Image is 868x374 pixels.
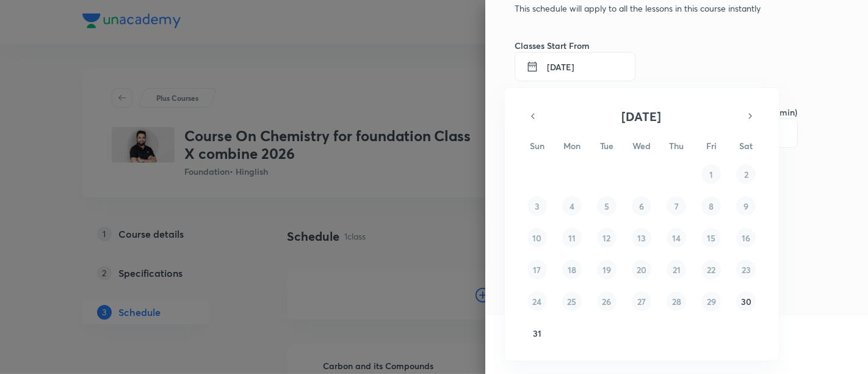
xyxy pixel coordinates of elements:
abbr: August 4, 2025 [570,200,574,212]
abbr: August 16, 2025 [742,232,750,244]
button: August 20, 2025 [632,260,651,279]
abbr: August 26, 2025 [602,296,611,307]
button: August 9, 2025 [736,196,756,216]
abbr: Friday [706,140,717,152]
abbr: August 31, 2025 [533,328,541,339]
abbr: August 22, 2025 [707,264,715,276]
button: August 21, 2025 [667,260,686,279]
abbr: August 10, 2025 [532,232,541,244]
button: August 22, 2025 [701,260,721,279]
button: August 10, 2025 [527,228,547,248]
abbr: August 9, 2025 [743,200,748,212]
abbr: August 27, 2025 [637,296,646,307]
abbr: August 23, 2025 [742,264,751,276]
button: August 2, 2025 [736,164,756,184]
button: August 12, 2025 [597,228,617,248]
abbr: Tuesday [600,140,613,152]
abbr: August 21, 2025 [673,264,681,276]
button: August 16, 2025 [736,228,756,248]
button: August 14, 2025 [667,228,686,248]
button: August 17, 2025 [527,260,547,279]
abbr: August 12, 2025 [602,232,610,244]
abbr: August 14, 2025 [672,232,681,244]
abbr: August 11, 2025 [568,232,576,244]
abbr: August 20, 2025 [637,264,646,276]
button: August 26, 2025 [597,291,617,311]
button: August 27, 2025 [632,291,651,311]
button: August 7, 2025 [667,196,686,216]
span: [DATE] [622,108,662,125]
button: August 29, 2025 [701,291,721,311]
button: August 1, 2025 [701,164,721,184]
button: August 4, 2025 [562,196,582,216]
button: August 6, 2025 [632,196,651,216]
button: August 31, 2025 [527,323,547,343]
abbr: August 13, 2025 [637,232,646,244]
abbr: August 30, 2025 [741,296,751,307]
abbr: August 2, 2025 [744,169,748,180]
button: August 13, 2025 [632,228,651,248]
abbr: Monday [563,140,580,152]
abbr: August 25, 2025 [567,296,576,307]
abbr: August 29, 2025 [707,296,716,307]
abbr: Sunday [530,140,544,152]
abbr: August 3, 2025 [535,200,540,212]
button: August 18, 2025 [562,260,582,279]
abbr: August 5, 2025 [604,200,609,212]
abbr: August 18, 2025 [568,264,576,276]
button: August 3, 2025 [527,196,547,216]
button: August 15, 2025 [701,228,721,248]
button: August 8, 2025 [701,196,721,216]
abbr: Saturday [739,140,753,152]
abbr: August 15, 2025 [707,232,715,244]
abbr: August 8, 2025 [709,200,714,212]
abbr: August 28, 2025 [672,296,681,307]
abbr: Thursday [669,140,684,152]
button: August 23, 2025 [736,260,756,279]
abbr: August 17, 2025 [533,264,541,276]
abbr: August 24, 2025 [532,296,541,307]
abbr: August 6, 2025 [639,200,644,212]
button: [DATE] [541,108,742,125]
abbr: August 7, 2025 [675,200,679,212]
button: August 19, 2025 [597,260,617,279]
button: August 24, 2025 [527,291,547,311]
button: August 25, 2025 [562,291,582,311]
button: August 5, 2025 [597,196,617,216]
button: August 28, 2025 [667,291,686,311]
button: August 30, 2025 [736,291,756,311]
button: August 11, 2025 [562,228,582,248]
abbr: August 19, 2025 [602,264,611,276]
abbr: August 1, 2025 [709,169,713,180]
abbr: Wednesday [632,140,651,152]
